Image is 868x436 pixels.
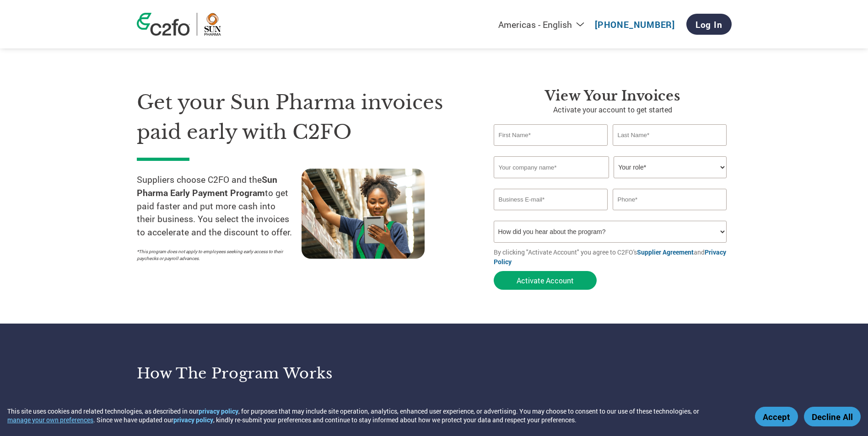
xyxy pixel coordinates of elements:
[494,271,597,290] button: Activate Account
[137,364,423,383] h3: How the program works
[494,156,609,178] input: Your company name*
[686,14,732,35] a: Log In
[137,13,190,36] img: c2fo logo
[204,13,221,36] img: Sun Pharma
[614,156,727,178] select: Title/Role
[137,248,292,262] p: *This program does not apply to employees seeking early access to their paychecks or payroll adva...
[613,147,727,153] div: Invalid last name or last name is too long
[494,88,732,104] h3: View Your Invoices
[137,173,302,239] p: Suppliers choose C2FO and the to get paid faster and put more cash into their business. You selec...
[613,189,727,210] input: Phone*
[494,189,608,210] input: Invalid Email format
[137,88,466,147] h1: Get your Sun Pharma invoices paid early with C2FO
[613,124,727,146] input: Last Name*
[494,147,608,153] div: Invalid first name or first name is too long
[494,124,608,146] input: First Name*
[637,248,694,256] a: Supplier Agreement
[199,407,238,415] a: privacy policy
[613,211,727,217] div: Inavlid Phone Number
[804,407,861,426] button: Decline All
[494,179,727,185] div: Invalid company name or company name is too long
[494,247,732,266] p: By clicking "Activate Account" you agree to C2FO's and
[173,415,213,424] a: privacy policy
[595,19,675,30] a: [PHONE_NUMBER]
[494,248,726,266] a: Privacy Policy
[494,211,608,217] div: Inavlid Email Address
[7,407,742,424] div: This site uses cookies and related technologies, as described in our , for purposes that may incl...
[755,407,798,426] button: Accept
[137,174,277,198] strong: Sun Pharma Early Payment Program
[494,104,732,115] p: Activate your account to get started
[302,169,425,259] img: supply chain worker
[7,415,93,424] button: manage your own preferences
